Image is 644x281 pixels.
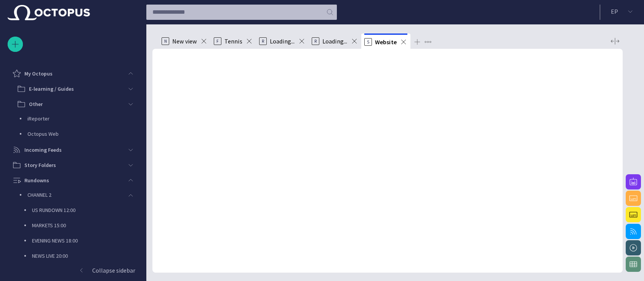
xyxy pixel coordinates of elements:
[8,263,138,278] button: Collapse sidebar
[32,222,138,229] p: MARKETS 15:00
[611,7,618,16] p: E P
[24,146,62,154] p: Incoming Feeds
[27,191,123,199] p: CHANNEL 2
[32,206,138,214] p: US RUNDOWN 12:00
[24,70,53,77] p: My Octopus
[322,37,348,45] span: Loading...
[17,203,138,218] div: US RUNDOWN 12:00
[17,234,138,249] div: EVENING NEWS 18:00
[224,37,242,45] span: Tennis
[361,34,410,49] div: SWebsite
[172,37,197,45] span: New view
[312,37,319,45] p: R
[29,100,43,108] p: Other
[8,5,90,20] img: Octopus News Room
[29,85,74,93] p: E-learning / Guides
[32,237,138,244] p: EVENING NEWS 18:00
[24,161,56,169] p: Story Folders
[8,66,138,263] ul: main menu
[17,249,138,264] div: NEWS LIVE 20:00
[270,37,295,45] span: Loading...
[162,37,169,45] p: N
[259,37,267,45] p: R
[27,130,138,138] p: Octopus Web
[24,177,49,184] p: Rundowns
[27,115,138,122] p: iReporter
[364,38,372,46] p: S
[256,34,309,49] div: RLoading...
[92,266,135,275] p: Collapse sidebar
[17,218,138,234] div: MARKETS 15:00
[309,34,361,49] div: RLoading...
[211,34,256,49] div: FTennis
[605,5,639,18] button: EP
[375,38,397,46] span: Website
[12,127,138,142] div: Octopus Web
[32,252,138,260] p: NEWS LIVE 20:00
[159,34,211,49] div: NNew view
[214,37,221,45] p: F
[12,112,138,127] div: iReporter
